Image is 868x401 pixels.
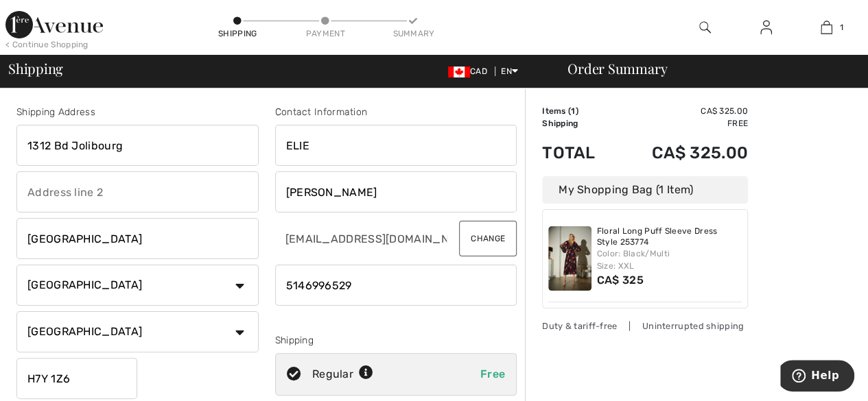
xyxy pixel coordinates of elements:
[597,274,644,287] span: CA$ 325
[615,117,748,130] td: Free
[542,319,748,332] div: Duty & tariff-free | Uninterrupted shipping
[16,218,259,259] input: City
[312,366,373,382] div: Regular
[797,19,856,36] a: 1
[275,171,517,212] input: Last name
[275,265,517,306] input: Mobile
[542,130,615,176] td: Total
[548,226,591,291] img: Floral Long Puff Sleeve Dress Style 253774
[16,358,137,399] input: Zip/Postal Code
[480,367,505,380] span: Free
[542,117,615,130] td: Shipping
[448,66,493,76] span: CAD
[501,66,518,76] span: EN
[571,106,575,116] span: 1
[275,105,517,119] div: Contact Information
[597,226,742,247] a: Floral Long Puff Sleeve Dress Style 253774
[275,125,517,166] input: First name
[8,62,63,75] span: Shipping
[760,19,772,36] img: My Info
[780,360,854,394] iframe: Opens a widget where you can find more information
[699,19,711,36] img: search the website
[615,105,748,117] td: CA$ 325.00
[275,218,449,259] input: E-mail
[839,21,843,34] span: 1
[615,130,748,176] td: CA$ 325.00
[16,171,259,212] input: Address line 2
[16,125,259,166] input: Address line 1
[217,27,258,40] div: Shipping
[5,38,89,51] div: < Continue Shopping
[542,176,748,204] div: My Shopping Bag (1 Item)
[542,105,615,117] td: Items ( )
[305,27,346,40] div: Payment
[597,247,742,272] div: Color: Black/Multi Size: XXL
[5,11,103,38] img: 1ère Avenue
[749,19,783,36] a: Sign In
[459,221,517,256] button: Change
[448,66,470,77] img: Canadian Dollar
[821,19,832,36] img: My Bag
[551,62,860,75] div: Order Summary
[392,27,434,40] div: Summary
[275,333,517,348] div: Shipping
[16,105,259,119] div: Shipping Address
